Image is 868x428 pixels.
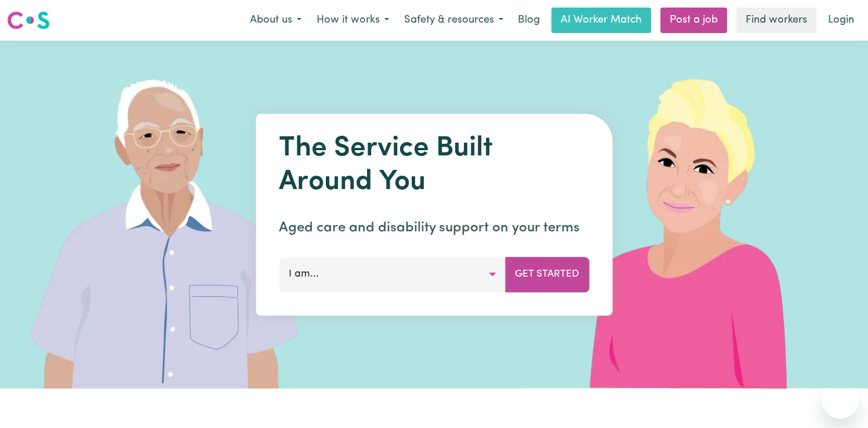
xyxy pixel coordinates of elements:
a: Careseekers logo [7,7,50,34]
h1: The Service Built Around You [279,132,589,199]
img: Careseekers logo [7,10,50,31]
a: Blog [511,8,547,33]
a: AI Worker Match [551,8,651,33]
a: Find workers [736,8,816,33]
a: Login [821,8,861,33]
button: Get Started [505,257,589,292]
button: Safety & resources [397,8,511,32]
button: How it works [309,8,397,32]
button: I am... [279,257,506,292]
iframe: Button to launch messaging window [822,382,859,419]
a: Post a job [660,8,727,33]
button: About us [242,8,309,32]
p: Aged care and disability support on your terms [279,217,589,238]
